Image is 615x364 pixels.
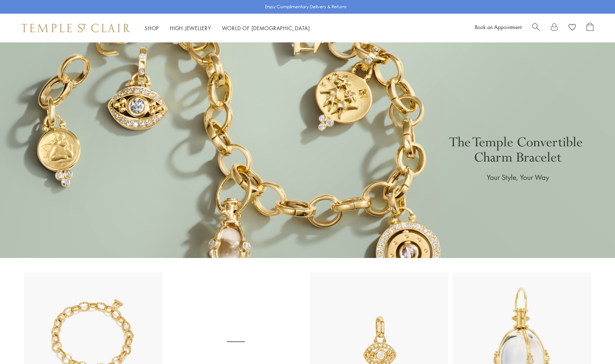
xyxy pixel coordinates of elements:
a: Search [532,23,540,33]
iframe: Gorgias live chat messenger [579,330,608,357]
nav: Main navigation [145,24,310,33]
a: ShopShop [145,24,159,32]
a: High JewelleryHigh Jewellery [170,24,211,32]
a: Open Shopping Bag [587,23,593,33]
a: View Wishlist [569,23,576,33]
a: World of [DEMOGRAPHIC_DATA]World of [DEMOGRAPHIC_DATA] [222,24,310,32]
img: Temple St. Clair [22,24,130,32]
p: Enjoy Complimentary Delivery & Returns [265,3,347,10]
a: Book an Appointment [475,23,521,31]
